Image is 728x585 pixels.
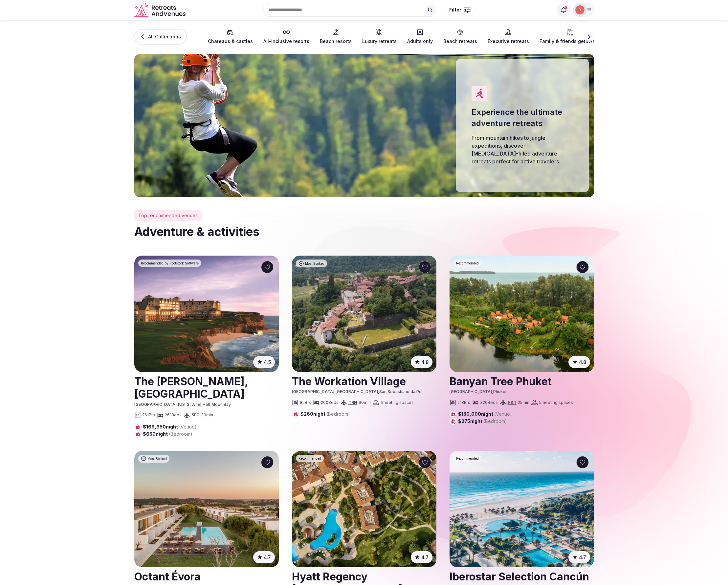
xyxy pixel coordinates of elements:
[458,411,512,417] span: $130,000 night
[292,256,436,372] img: The Workation Village
[411,551,432,563] button: 4.7
[450,256,594,372] img: Banyan Tree Phuket
[134,3,187,17] a: Visit the homepage
[450,568,594,584] a: View venue
[450,389,492,394] span: [GEOGRAPHIC_DATA]
[134,54,594,197] img: Adventure & activities
[320,29,352,45] a: Beach resorts
[177,402,178,407] span: ,
[147,456,167,461] span: Most Booked
[201,402,203,407] span: ,
[134,210,202,221] div: Top recommended venues
[450,373,594,389] a: View venue
[134,29,187,45] a: All Collections
[191,412,200,417] a: SFO
[134,256,279,372] a: See The Ritz-Carlton, Half Moon Bay
[134,402,177,407] span: [GEOGRAPHIC_DATA]
[453,260,481,267] div: Recommended
[169,431,192,437] span: (Bedroom)
[407,29,433,45] a: Adults only
[300,400,311,406] span: 85 Brs
[134,256,279,372] img: The Ritz-Carlton, Half Moon Bay
[264,359,271,366] span: 4.5
[450,256,594,372] a: See Banyan Tree Phuket
[134,373,279,402] h2: The [PERSON_NAME], [GEOGRAPHIC_DATA]
[305,261,324,266] span: Most Booked
[292,373,436,389] a: View venue
[575,5,585,14] img: Ryan Sanford
[359,400,371,406] span: 90 min
[488,38,529,45] span: Executive retreats
[472,134,573,165] p: From mountain hikes to jungle expeditions, discover [MEDICAL_DATA]-filled adventure retreats perf...
[296,260,327,267] div: Most Booked
[539,400,573,406] span: 5 meeting spaces
[165,412,182,418] span: 261 Beds
[480,400,498,406] span: 320 Beds
[208,29,253,45] a: Chateaus & castles
[579,359,586,366] span: 4.8
[381,400,414,406] span: 1 meeting spaces
[134,568,279,584] h2: Octant Évora
[134,373,279,402] a: View venue
[141,261,199,265] span: Recommended by Rootstock Software
[253,551,275,563] button: 4.7
[445,4,475,16] button: Filter
[443,38,477,45] span: Beach retreats
[292,373,436,389] h2: The Workation Village
[472,107,573,129] h1: Experience the ultimate adventure retreats
[334,389,336,394] span: ,
[263,29,309,45] a: All-inclusive resorts
[579,554,586,561] span: 4.7
[456,456,479,461] span: Recommended
[321,400,339,406] span: 200 Beds
[421,359,429,366] span: 4.8
[253,356,275,368] button: 4.5
[143,424,197,430] span: $169,650 night
[264,554,271,561] span: 4.7
[453,455,481,462] div: Recommended
[320,38,352,45] span: Beach resorts
[411,356,432,368] button: 4.8
[134,223,594,240] h2: Adventure & activities
[134,568,279,584] a: View venue
[292,256,436,372] a: See The Workation Village
[518,400,529,406] span: 25 min
[483,418,507,424] span: (Bedroom)
[179,424,197,429] span: (Venue)
[494,411,512,417] span: (Venue)
[488,29,529,45] a: Executive retreats
[138,455,169,463] div: Most Booked
[362,29,397,45] a: Luxury retreats
[298,456,321,461] span: Recommended
[450,568,594,584] h2: Iberostar Selection Cancún
[493,389,507,394] span: Phuket
[142,412,155,418] span: 261 Brs
[378,389,379,394] span: ,
[456,261,479,265] span: Recommended
[450,373,594,389] h2: Banyan Tree Phuket
[443,29,477,45] a: Beach retreats
[379,389,422,394] span: San Sebastiano da Po
[292,451,436,567] img: Hyatt Regency Thessaloniki
[300,411,350,417] span: $260 night
[292,389,334,394] span: [GEOGRAPHIC_DATA]
[292,451,436,567] a: See Hyatt Regency Thessaloniki
[201,412,213,418] span: 30 min
[362,38,397,45] span: Luxury retreats
[348,400,357,405] a: TRN
[203,402,231,407] span: Half Moon Bay
[568,356,590,368] button: 4.8
[457,400,470,406] span: 218 Brs
[138,260,201,267] div: Recommended by Rootstock Software
[450,451,594,567] img: Iberostar Selection Cancún
[450,451,594,567] a: See Iberostar Selection Cancún
[263,38,309,45] span: All-inclusive resorts
[449,7,461,13] span: Filter
[178,402,201,407] span: [US_STATE]
[508,400,517,405] a: HKT
[421,554,429,561] span: 4.7
[492,389,493,394] span: ,
[407,38,433,45] span: Adults only
[143,431,192,437] span: $650 night
[134,451,279,567] a: See Octant Évora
